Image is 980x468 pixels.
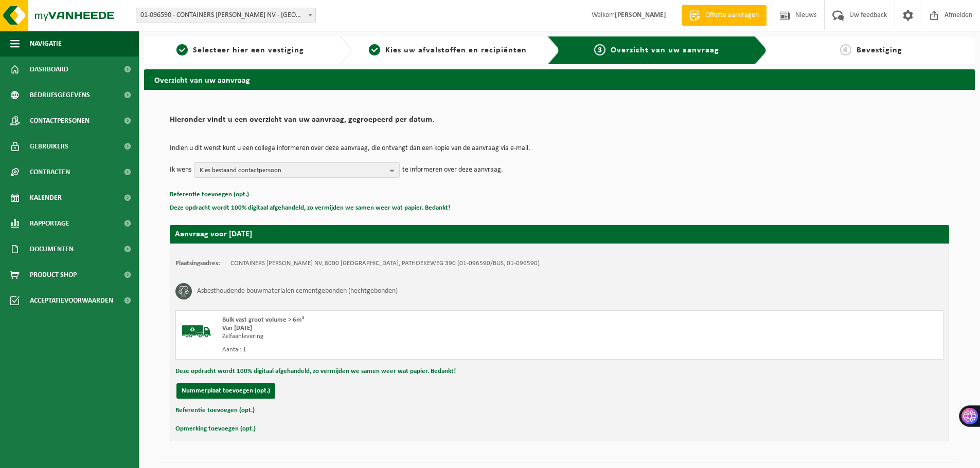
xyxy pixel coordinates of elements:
a: 1Selecteer hier een vestiging [149,44,331,57]
button: Referentie toevoegen (opt.) [175,404,255,417]
p: Indien u dit wenst kunt u een collega informeren over deze aanvraag, die ontvangt dan een kopie v... [170,145,949,152]
div: Aantal: 1 [222,346,601,354]
button: Referentie toevoegen (opt.) [170,188,249,201]
h2: Hieronder vindt u een overzicht van uw aanvraag, gegroepeerd per datum. [170,116,949,129]
span: Dashboard [30,57,68,82]
span: 01-096590 - CONTAINERS JAN HAECK NV - BRUGGE [136,8,316,23]
span: Bulk vast groot volume > 6m³ [222,316,304,323]
td: CONTAINERS [PERSON_NAME] NV, 8000 [GEOGRAPHIC_DATA], PATHOEKEWEG 390 (01-096590/BUS, 01-096590) [230,259,540,268]
span: Contactpersonen [30,108,90,134]
span: 1 [176,44,188,55]
button: Kies bestaand contactpersoon [194,162,400,178]
span: 01-096590 - CONTAINERS JAN HAECK NV - BRUGGE [136,8,315,23]
strong: Plaatsingsadres: [175,260,220,267]
span: Kies bestaand contactpersoon [200,163,386,178]
p: te informeren over deze aanvraag. [402,162,503,178]
span: Selecteer hier een vestiging [193,46,304,54]
span: 3 [594,44,605,55]
strong: Van [DATE] [222,325,252,331]
span: Kies uw afvalstoffen en recipiënten [385,46,527,54]
span: Kalender [30,185,62,211]
span: 2 [369,44,380,55]
span: 4 [840,44,851,55]
span: Acceptatievoorwaarden [30,288,113,313]
strong: Aanvraag voor [DATE] [175,230,252,238]
span: Gebruikers [30,134,68,159]
span: Overzicht van uw aanvraag [611,46,719,54]
span: Bedrijfsgegevens [30,82,90,108]
span: Product Shop [30,262,77,288]
h2: Overzicht van uw aanvraag [144,69,975,89]
span: Navigatie [30,31,62,57]
button: Nummerplaat toevoegen (opt.) [176,383,275,399]
span: Rapportage [30,211,69,236]
div: Zelfaanlevering [222,332,601,341]
a: 2Kies uw afvalstoffen en recipiënten [357,44,539,57]
span: Offerte aanvragen [703,10,761,21]
span: Bevestiging [857,46,902,54]
span: Contracten [30,159,70,185]
p: Ik wens [170,162,191,178]
img: BL-SO-LV.png [181,316,212,347]
button: Deze opdracht wordt 100% digitaal afgehandeld, zo vermijden we samen weer wat papier. Bedankt! [175,365,456,378]
a: Offerte aanvragen [682,5,767,26]
strong: [PERSON_NAME] [615,11,666,19]
button: Deze opdracht wordt 100% digitaal afgehandeld, zo vermijden we samen weer wat papier. Bedankt! [170,201,450,215]
h3: Asbesthoudende bouwmaterialen cementgebonden (hechtgebonden) [197,283,398,299]
span: Documenten [30,236,74,262]
button: Opmerking toevoegen (opt.) [175,422,256,436]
